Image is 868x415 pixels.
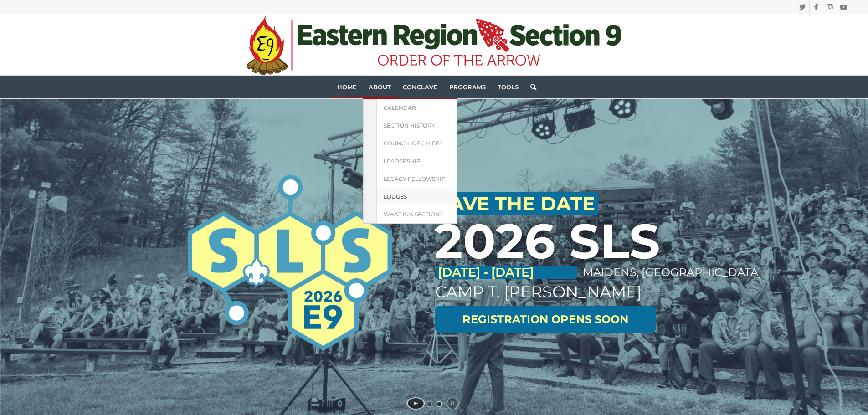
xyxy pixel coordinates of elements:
a: jump to slide 1 [426,401,432,407]
a: About [363,76,397,98]
a: Calendar [376,99,457,117]
a: Lodges [376,188,457,205]
h1: 2026 SLS [434,215,659,266]
p: [DATE] - [DATE] [436,266,577,279]
span: Legacy Fellowship [384,175,446,182]
a: Tools [492,76,524,98]
span: Calendar [384,104,416,111]
span: Leadership [384,158,421,164]
a: Council of Chiefs [376,134,457,152]
span: Council of Chiefs [384,140,442,147]
p: MAIDENS, [GEOGRAPHIC_DATA] [583,265,657,280]
span: Tools [498,83,519,91]
a: Legacy Fellowship [376,170,457,188]
a: What is a Section? [376,205,457,224]
a: Section History [376,117,457,134]
span: What is a Section? [384,211,443,218]
span: Conclave [403,83,437,91]
span: Lodges [384,193,407,200]
span: Home [337,83,357,91]
span: Programs [449,83,486,91]
a: Leadership [376,152,457,170]
a: start slideshow [406,397,425,410]
a: Search [524,76,536,98]
a: jump to slide 2 [437,401,442,407]
a: stop slideshow [447,397,459,410]
h2: SAVE THE DATE [434,192,598,215]
p: CAMP T. [PERSON_NAME] [435,280,659,303]
a: Programs [443,76,492,98]
span: Section History [384,122,435,129]
a: Home [331,76,363,98]
span: About [369,83,391,91]
a: Conclave [397,76,443,98]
